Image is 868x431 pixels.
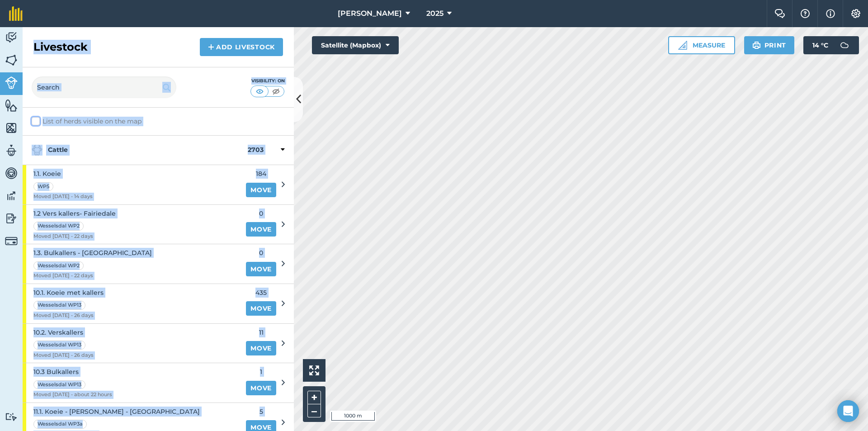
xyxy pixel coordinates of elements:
[33,391,112,399] span: Moved [DATE] - about 22 hours
[200,38,283,56] a: Add Livestock
[246,301,276,316] a: Move
[774,9,785,18] img: Two speech bubbles overlapping with the left bubble in the forefront
[800,9,811,18] img: A question mark icon
[33,208,116,218] span: 1.2 Vers kallers- Fairiedale
[246,222,276,237] a: Move
[678,41,687,50] img: Ruler icon
[254,87,265,96] img: svg+xml;base64,PHN2ZyB4bWxucz0iaHR0cDovL3d3dy53My5vcmcvMjAwMC9zdmciIHdpZHRoPSI1MCIgaGVpZ2h0PSI0MC...
[5,99,18,112] img: svg+xml;base64,PHN2ZyB4bWxucz0iaHR0cDovL3d3dy53My5vcmcvMjAwMC9zdmciIHdpZHRoPSI1NiIgaGVpZ2h0PSI2MC...
[744,36,795,54] button: Print
[33,341,85,350] div: Wesselsdal WP13
[33,351,94,360] span: Moved [DATE] - 26 days
[5,76,18,89] img: svg+xml;base64,PD94bWwgdmVyc2lvbj0iMS4wIiBlbmNvZGluZz0idXRmLTgiPz4KPCEtLSBHZW5lcmF0b3I6IEFkb2JlIE...
[33,288,104,298] span: 10.1. Koeie met kallers
[32,145,248,156] strong: Cattle
[246,381,276,395] a: Move
[5,412,18,421] img: svg+xml;base64,PD94bWwgdmVyc2lvbj0iMS4wIiBlbmNvZGluZz0idXRmLTgiPz4KPCEtLSBHZW5lcmF0b3I6IEFkb2JlIE...
[23,363,241,403] a: 10.3 BulkallersWesselsdal WP13Moved [DATE] - about 22 hours
[33,272,152,280] span: Moved [DATE] - 22 days
[5,53,18,67] img: svg+xml;base64,PHN2ZyB4bWxucz0iaHR0cDovL3d3dy53My5vcmcvMjAwMC9zdmciIHdpZHRoPSI1NiIgaGVpZ2h0PSI2MC...
[5,144,18,157] img: svg+xml;base64,PD94bWwgdmVyc2lvbj0iMS4wIiBlbmNvZGluZz0idXRmLTgiPz4KPCEtLSBHZW5lcmF0b3I6IEFkb2JlIE...
[162,82,171,93] img: svg+xml;base64,PHN2ZyB4bWxucz0iaHR0cDovL3d3dy53My5vcmcvMjAwMC9zdmciIHdpZHRoPSIxOSIgaGVpZ2h0PSIyNC...
[246,248,276,258] span: 0
[250,77,285,85] div: Visibility: On
[246,341,276,355] a: Move
[246,183,276,197] a: Move
[338,8,402,19] span: [PERSON_NAME]
[32,117,285,126] label: List of herds visible on the map
[246,288,276,298] span: 435
[5,166,18,180] img: svg+xml;base64,PD94bWwgdmVyc2lvbj0iMS4wIiBlbmNvZGluZz0idXRmLTgiPz4KPCEtLSBHZW5lcmF0b3I6IEFkb2JlIE...
[309,365,319,375] img: Four arrows, one pointing top left, one top right, one bottom right and the last bottom left
[826,8,835,19] img: svg+xml;base64,PHN2ZyB4bWxucz0iaHR0cDovL3d3dy53My5vcmcvMjAwMC9zdmciIHdpZHRoPSIxNyIgaGVpZ2h0PSIxNy...
[270,87,282,96] img: svg+xml;base64,PHN2ZyB4bWxucz0iaHR0cDovL3d3dy53My5vcmcvMjAwMC9zdmciIHdpZHRoPSI1MCIgaGVpZ2h0PSI0MC...
[23,205,241,244] a: 1.2 Vers kallers- FairiedaleWesselsdal WP2Moved [DATE] - 22 days
[23,244,241,284] a: 1.3. Bulkallers - [GEOGRAPHIC_DATA]Wesselsdal WP2Moved [DATE] - 22 days
[33,407,200,417] span: 11.1. Koeie - [PERSON_NAME] - [GEOGRAPHIC_DATA]
[33,367,112,377] span: 10.3 Bulkallers
[5,235,18,247] img: svg+xml;base64,PD94bWwgdmVyc2lvbj0iMS4wIiBlbmNvZGluZz0idXRmLTgiPz4KPCEtLSBHZW5lcmF0b3I6IEFkb2JlIE...
[246,262,276,276] a: Move
[246,208,276,218] span: 0
[307,404,321,417] button: –
[668,36,735,54] button: Measure
[33,380,85,389] div: Wesselsdal WP13
[208,42,214,52] img: svg+xml;base64,PHN2ZyB4bWxucz0iaHR0cDovL3d3dy53My5vcmcvMjAwMC9zdmciIHdpZHRoPSIxNCIgaGVpZ2h0PSIyNC...
[23,165,241,204] a: 1.1. KoeieWP5Moved [DATE] - 14 days
[33,420,87,429] div: Wesselsdal WP3a
[23,284,241,323] a: 10.1. Koeie met kallersWesselsdal WP13Moved [DATE] - 26 days
[33,222,84,231] div: Wesselsdal WP2
[5,212,18,225] img: svg+xml;base64,PD94bWwgdmVyc2lvbj0iMS4wIiBlbmNvZGluZz0idXRmLTgiPz4KPCEtLSBHZW5lcmF0b3I6IEFkb2JlIE...
[246,367,276,377] span: 1
[835,36,854,54] img: svg+xml;base64,PD94bWwgdmVyc2lvbj0iMS4wIiBlbmNvZGluZz0idXRmLTgiPz4KPCEtLSBHZW5lcmF0b3I6IEFkb2JlIE...
[33,327,94,337] span: 10.2. Verskallers
[9,6,23,21] img: fieldmargin Logo
[5,31,18,44] img: svg+xml;base64,PD94bWwgdmVyc2lvbj0iMS4wIiBlbmNvZGluZz0idXRmLTgiPz4KPCEtLSBHZW5lcmF0b3I6IEFkb2JlIE...
[23,324,241,363] a: 10.2. VerskallersWesselsdal WP13Moved [DATE] - 26 days
[246,169,276,179] span: 184
[752,40,761,51] img: svg+xml;base64,PHN2ZyB4bWxucz0iaHR0cDovL3d3dy53My5vcmcvMjAwMC9zdmciIHdpZHRoPSIxOSIgaGVpZ2h0PSIyNC...
[312,36,399,54] button: Satellite (Mapbox)
[5,189,18,203] img: svg+xml;base64,PD94bWwgdmVyc2lvbj0iMS4wIiBlbmNvZGluZz0idXRmLTgiPz4KPCEtLSBHZW5lcmF0b3I6IEFkb2JlIE...
[248,145,264,156] strong: 2703
[5,121,18,135] img: svg+xml;base64,PHN2ZyB4bWxucz0iaHR0cDovL3d3dy53My5vcmcvMjAwMC9zdmciIHdpZHRoPSI1NiIgaGVpZ2h0PSI2MC...
[426,8,443,19] span: 2025
[33,261,84,270] div: Wesselsdal WP2
[33,182,53,191] div: WP5
[33,301,85,310] div: Wesselsdal WP13
[850,9,861,18] img: A cog icon
[33,312,104,320] span: Moved [DATE] - 26 days
[246,327,276,337] span: 11
[33,193,93,201] span: Moved [DATE] - 14 days
[803,36,859,54] button: 14 °C
[32,145,42,156] img: svg+xml;base64,PD94bWwgdmVyc2lvbj0iMS4wIiBlbmNvZGluZz0idXRmLTgiPz4KPCEtLSBHZW5lcmF0b3I6IEFkb2JlIE...
[33,169,93,179] span: 1.1. Koeie
[837,400,859,422] div: Open Intercom Messenger
[812,36,828,54] span: 14 ° C
[33,232,116,241] span: Moved [DATE] - 22 days
[33,248,152,258] span: 1.3. Bulkallers - [GEOGRAPHIC_DATA]
[307,391,321,404] button: +
[32,76,176,98] input: Search
[33,40,88,54] h2: Livestock
[246,407,276,417] span: 5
